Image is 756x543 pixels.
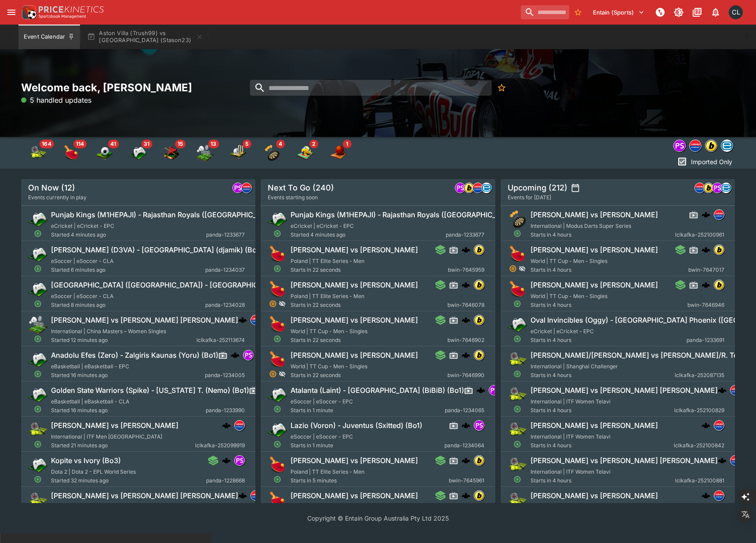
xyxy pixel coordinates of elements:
div: betradar [721,140,733,152]
img: lclkafka.png [473,183,483,193]
div: Snooker [163,144,180,162]
span: panda-1234065 [445,406,484,415]
svg: Open [513,370,521,378]
img: snooker [163,144,180,162]
img: lclkafka.png [242,183,251,193]
img: bwin.png [705,140,717,151]
div: Event type filters [21,137,355,169]
div: lclkafka [472,183,483,193]
img: esports.png [28,350,47,369]
img: logo-cerberus.svg [238,316,247,324]
h5: Upcoming (212) [508,183,567,193]
h6: [PERSON_NAME]/[PERSON_NAME] vs [PERSON_NAME]/R. Te [531,351,738,360]
img: darts.png [508,209,527,229]
span: panda-1234028 [205,301,245,309]
svg: Open [513,440,521,448]
div: lclkafka [689,140,701,152]
button: Select Tenant [588,5,650,19]
h6: [PERSON_NAME] vs [PERSON_NAME] [291,491,418,500]
span: eCricket | eCricket - EPC [51,223,114,229]
img: pandascore.png [674,140,685,151]
span: lclkafka-252100961 [675,230,724,239]
img: pandascore.png [712,183,722,193]
div: cerberus [476,386,485,395]
img: table_tennis.png [268,245,287,264]
p: Imported Only [691,157,732,166]
svg: Hidden [279,370,286,378]
div: cerberus [462,316,470,324]
span: 1 [343,140,352,148]
img: logo-cerberus.svg [222,421,231,430]
div: lclkafka [714,420,724,431]
button: Chad Liu [726,3,745,22]
img: bwin.png [474,315,484,325]
div: betradar [481,183,492,193]
img: logo-cerberus.svg [718,386,727,395]
img: tennis [29,144,47,162]
input: search [250,80,492,96]
img: lclkafka.png [695,183,705,193]
span: panda-1234037 [205,266,245,274]
img: lclkafka.png [714,210,724,219]
h6: [PERSON_NAME] vs [PERSON_NAME] [531,245,658,255]
div: cerberus [701,245,710,254]
img: table_tennis.png [268,350,287,369]
h6: [GEOGRAPHIC_DATA] ([GEOGRAPHIC_DATA]) - [GEOGRAPHIC_DATA] (gaca_41) (Bo1) [51,280,335,290]
h2: Welcome back, [PERSON_NAME] [21,81,255,94]
h6: Punjab Kings (M1HEPAJI) - Rajasthan Royals ([GEOGRAPHIC_DATA]) (Bo1) [291,210,538,219]
svg: Suspended [269,300,277,308]
span: Starts in 4 hours [531,371,675,380]
span: Starts in 4 hours [531,266,688,274]
div: pandascore [673,140,686,152]
h6: [PERSON_NAME] vs [PERSON_NAME] [291,351,418,360]
span: Starts in 4 hours [531,406,674,415]
img: Sportsbook Management [39,14,86,18]
svg: Open [513,335,521,343]
img: table_tennis.png [508,245,527,264]
h6: Punjab Kings (M1HEPAJI) - Rajasthan Royals ([GEOGRAPHIC_DATA]) (Bo1) [51,210,298,219]
div: bwin [714,280,724,290]
img: bwin.png [474,245,484,255]
span: eCricket | eCricket - EPC [291,223,354,229]
img: logo-cerberus.svg [462,491,470,500]
img: table_tennis.png [268,455,287,475]
img: tennis.png [508,455,527,475]
h6: Atalanta (Laint) - [GEOGRAPHIC_DATA] (BiBiB) (Bo1) [291,386,464,395]
img: bwin.png [714,280,724,290]
span: World | TT Cup - Men - Singles [291,328,367,334]
h6: Anadolu Efes (Zero) - Zalgiris Kaunas (Yoru) (Bo1) [51,351,218,360]
span: Events for [DATE] [508,193,551,202]
span: bwin-7645959 [448,266,484,274]
span: Starts in 22 seconds [291,371,447,380]
img: betradar.png [721,183,731,193]
span: eCricket | eCricket - EPC [531,328,594,334]
span: International | Modus Darts Super Series [531,223,631,229]
span: International | Shanghai Challenger [531,363,618,370]
img: esports.png [28,245,47,264]
span: Started 4 minutes ago [291,230,446,239]
h6: [PERSON_NAME] vs [PERSON_NAME] [PERSON_NAME] [51,316,238,325]
div: Soccer [96,144,113,162]
img: bwin.png [474,350,484,360]
svg: Hidden [279,300,286,307]
div: lclkafka [241,183,252,193]
span: eBasketball | eBasketball - EPC [51,363,129,370]
button: Imported Only [674,155,735,169]
button: Aston Villa (Trush99) vs [GEOGRAPHIC_DATA] (Stason23) [82,25,208,49]
img: PriceKinetics [39,6,104,13]
h5: On Now (12) [28,183,75,193]
svg: Suspended [509,265,517,273]
div: cerberus [718,386,727,395]
img: tennis.png [508,490,527,510]
img: tennis.png [508,420,527,439]
svg: Open [274,230,282,237]
img: bwin.png [474,280,484,290]
h6: [PERSON_NAME] vs [PERSON_NAME] [531,280,658,290]
div: lclkafka [694,183,705,193]
svg: Open [274,265,282,273]
div: Basketball [330,144,347,162]
img: esports [129,144,147,162]
div: cerberus [701,210,710,219]
span: 4 [276,140,285,148]
span: Starts in 4 hours [531,336,687,345]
